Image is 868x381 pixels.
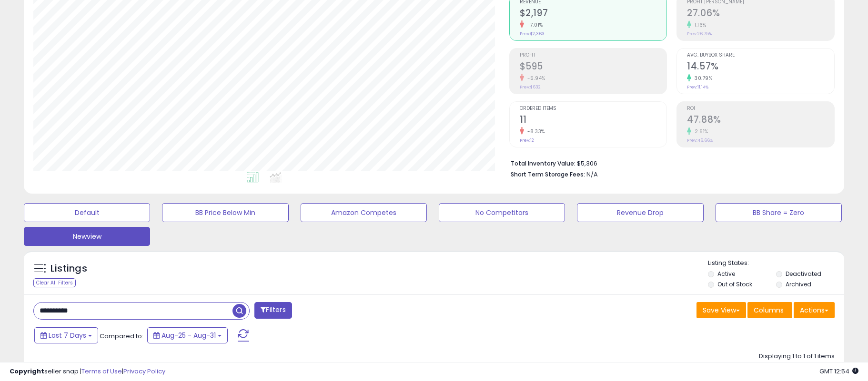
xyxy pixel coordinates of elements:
[33,278,76,287] div: Clear All Filters
[687,61,834,74] h2: 14.57%
[524,128,545,135] small: -8.33%
[511,170,585,178] b: Short Term Storage Fees:
[511,157,828,168] li: $5,306
[786,280,811,288] label: Archived
[691,21,707,29] small: 1.16%
[759,352,835,361] div: Displaying 1 to 1 of 1 items
[747,302,792,318] button: Columns
[520,8,667,20] h2: $2,197
[687,31,712,37] small: Prev: 26.75%
[786,270,821,278] label: Deactivated
[819,367,858,376] span: 2025-09-8 12:54 GMT
[162,203,288,222] button: BB Price Below Min
[687,114,834,127] h2: 47.88%
[691,75,712,82] small: 30.79%
[696,302,746,318] button: Save View
[10,367,165,376] div: seller snap | |
[520,31,545,37] small: Prev: $2,363
[10,367,44,376] strong: Copyright
[520,114,667,127] h2: 11
[716,203,842,222] button: BB Share = Zero
[301,203,427,222] button: Amazon Competes
[520,53,667,58] span: Profit
[794,302,835,318] button: Actions
[717,270,735,278] label: Active
[687,8,834,20] h2: 27.06%
[520,137,534,143] small: Prev: 12
[34,327,98,343] button: Last 7 Days
[147,327,228,343] button: Aug-25 - Aug-31
[24,227,150,246] button: Newview
[520,106,667,111] span: Ordered Items
[520,61,667,74] h2: $595
[511,159,575,167] b: Total Inventory Value:
[708,259,844,268] p: Listing States:
[439,203,565,222] button: No Competitors
[24,203,150,222] button: Default
[717,280,752,288] label: Out of Stock
[524,75,545,82] small: -5.94%
[49,331,86,340] span: Last 7 Days
[524,21,543,29] small: -7.01%
[586,170,598,179] span: N/A
[577,203,703,222] button: Revenue Drop
[687,84,708,90] small: Prev: 11.14%
[691,128,708,135] small: 2.61%
[687,53,834,58] span: Avg. Buybox Share
[100,332,143,341] span: Compared to:
[754,305,784,315] span: Columns
[687,137,713,143] small: Prev: 46.66%
[254,302,292,319] button: Filters
[123,367,165,376] a: Privacy Policy
[687,106,834,111] span: ROI
[520,84,541,90] small: Prev: $632
[81,367,122,376] a: Terms of Use
[161,331,216,340] span: Aug-25 - Aug-31
[50,262,87,275] h5: Listings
